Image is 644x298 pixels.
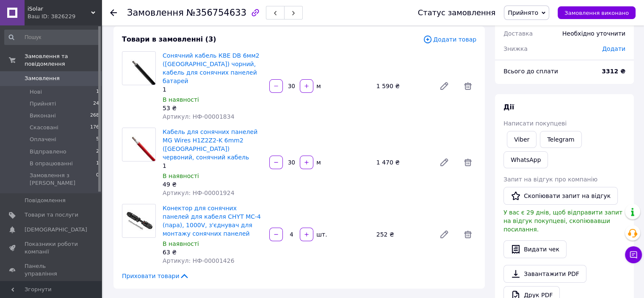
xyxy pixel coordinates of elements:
[423,35,476,44] span: Додати товар
[163,128,257,161] a: Кабель для сонячних панелей MG Wires H1Z2Z2-K 6mm2 ([GEOGRAPHIC_DATA]) червоний, сонячний кабель
[25,240,78,256] span: Показники роботи компанії
[436,226,453,243] a: Редагувати
[163,248,263,256] div: 63 ₴
[30,88,42,96] span: Нові
[314,230,328,239] div: шт.
[25,262,78,278] span: Панель управління
[373,228,432,240] div: 252 ₴
[4,30,100,45] input: Пошук
[436,78,453,95] a: Редагувати
[30,136,56,143] span: Оплачені
[25,53,102,68] span: Замовлення та повідомлення
[503,209,622,233] span: У вас є 29 днів, щоб відправити запит на відгук покупцеві, скопіювавши посилання.
[96,172,99,187] span: 0
[508,9,538,16] span: Прийнято
[127,8,184,18] span: Замовлення
[503,176,597,183] span: Запит на відгук про компанію
[418,8,496,17] div: Статус замовлення
[503,151,548,168] a: WhatsApp
[186,8,246,18] span: №356754633
[503,120,567,127] span: Написати покупцеві
[25,211,78,219] span: Товари та послуги
[503,265,586,283] a: Завантажити PDF
[459,78,476,95] span: Видалити
[96,160,99,167] span: 1
[122,204,155,237] img: Конектор для сонячних панелей для кабеля CHYT MC-4 (пара), 1000V, з'єднувач для монтажу сонячних ...
[90,124,99,131] span: 176
[373,80,432,92] div: 1 590 ₴
[28,13,102,20] div: Ваш ID: 3826229
[503,103,514,111] span: Дії
[459,226,476,243] span: Видалити
[96,148,99,156] span: 2
[503,240,567,258] button: Видати чек
[540,131,581,148] a: Telegram
[625,246,642,263] button: Чат з покупцем
[30,124,58,131] span: Скасовані
[122,35,216,43] span: Товари в замовленні (3)
[314,82,321,90] div: м
[163,240,199,247] span: В наявності
[96,136,99,143] span: 5
[459,154,476,171] span: Видалити
[96,88,99,96] span: 1
[163,52,260,84] a: Сонячний кабель КВЕ DB 6мм2 ([GEOGRAPHIC_DATA]) чорний, кабель для сонячних панелей батарей
[163,162,263,170] div: 1
[122,52,155,85] img: Сонячний кабель КВЕ DB 6мм2 (Німеччина) чорний, кабель для сонячних панелей батарей
[30,100,56,108] span: Прийняті
[436,154,453,171] a: Редагувати
[122,128,155,161] img: Кабель для сонячних панелей MG Wires H1Z2Z2-K 6mm2 (Польща) червоний, сонячний кабель
[507,131,536,148] a: Viber
[30,112,56,120] span: Виконані
[30,148,66,156] span: Відправлено
[557,24,630,43] div: Необхідно уточнити
[93,100,99,108] span: 24
[28,5,91,13] span: iSolar
[163,96,199,103] span: В наявності
[163,257,234,264] span: Артикул: НФ-00001426
[564,10,629,16] span: Замовлення виконано
[163,205,261,237] a: Конектор для сонячних панелей для кабеля CHYT MC-4 (пара), 1000V, з'єднувач для монтажу сонячних ...
[163,180,263,189] div: 49 ₴
[503,30,533,37] span: Доставка
[110,8,117,17] div: Повернутися назад
[163,104,263,112] div: 53 ₴
[25,75,60,82] span: Замовлення
[373,156,432,168] div: 1 470 ₴
[90,112,99,120] span: 268
[314,158,321,167] div: м
[503,68,558,75] span: Всього до сплати
[122,272,189,280] span: Приховати товари
[163,173,199,179] span: В наявності
[558,6,636,19] button: Замовлення виконано
[503,187,618,205] button: Скопіювати запит на відгук
[163,189,234,196] span: Артикул: НФ-00001924
[30,160,73,167] span: В опрацюванні
[602,68,625,75] b: 3312 ₴
[503,45,528,52] span: Знижка
[163,85,263,94] div: 1
[25,226,87,234] span: [DEMOGRAPHIC_DATA]
[25,197,66,204] span: Повідомлення
[163,113,234,120] span: Артикул: НФ-00001834
[602,45,625,52] span: Додати
[30,172,96,187] span: Замовлення з [PERSON_NAME]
